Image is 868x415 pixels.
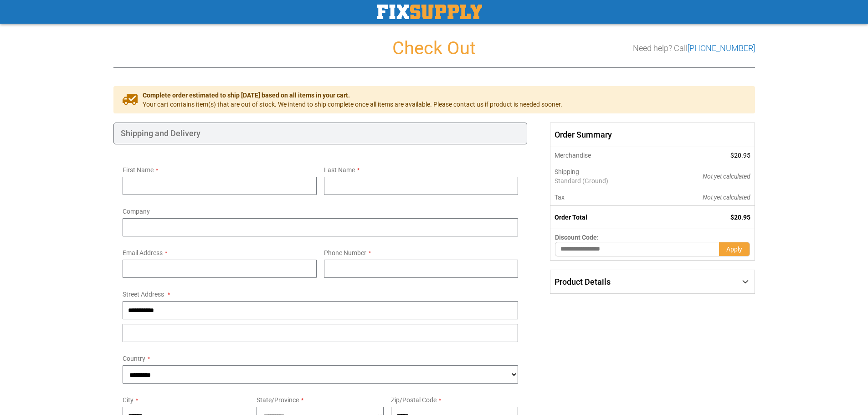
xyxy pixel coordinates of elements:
[377,5,482,19] img: Fix Industrial Supply
[143,100,562,109] span: Your cart contains item(s) that are out of stock. We intend to ship complete once all items are a...
[719,242,750,256] button: Apply
[633,44,755,53] h3: Need help? Call
[123,396,134,404] span: City
[123,249,163,256] span: Email Address
[550,147,657,164] th: Merchandise
[550,123,755,147] span: Order Summary
[377,5,482,19] a: store logo
[555,277,611,287] span: Product Details
[123,355,145,362] span: Country
[555,176,653,185] span: Standard (Ground)
[726,246,742,253] span: Apply
[123,166,154,174] span: First Name
[324,249,366,256] span: Phone Number
[688,43,755,53] a: [PHONE_NUMBER]
[123,208,150,215] span: Company
[143,91,562,100] span: Complete order estimated to ship [DATE] based on all items in your cart.
[123,291,164,298] span: Street Address
[703,194,750,201] span: Not yet calculated
[730,152,750,159] span: $20.95
[324,166,355,174] span: Last Name
[391,396,437,404] span: Zip/Postal Code
[550,189,657,206] th: Tax
[555,234,599,241] span: Discount Code:
[730,214,750,221] span: $20.95
[555,168,579,175] span: Shipping
[113,38,755,58] h1: Check Out
[703,173,750,180] span: Not yet calculated
[113,123,528,144] div: Shipping and Delivery
[555,214,587,221] strong: Order Total
[257,396,299,404] span: State/Province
